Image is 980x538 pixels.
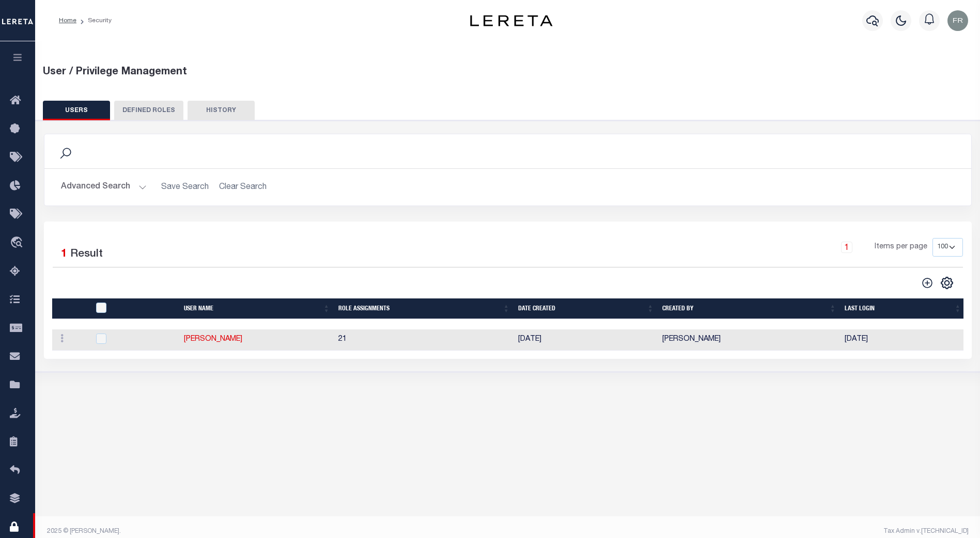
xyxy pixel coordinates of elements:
td: 21 [334,329,514,351]
li: Security [76,16,112,25]
th: UserID [90,298,180,320]
th: User Name: activate to sort column ascending [180,298,334,320]
a: 1 [841,242,852,253]
button: USERS [43,101,110,120]
th: Last Login: activate to sort column ascending [841,298,966,320]
span: Items per page [875,242,927,253]
th: Role Assignments: activate to sort column ascending [334,298,514,320]
td: [DATE] [514,329,658,351]
img: logo-dark.svg [470,15,553,26]
button: HISTORY [188,101,255,120]
label: Result [70,246,103,263]
a: [PERSON_NAME] [184,336,242,343]
button: DEFINED ROLES [114,101,183,120]
a: Home [59,18,76,24]
td: [DATE] [841,329,966,351]
span: 1 [61,249,67,260]
button: Advanced Search [61,177,147,197]
th: Date Created: activate to sort column ascending [514,298,658,320]
td: [PERSON_NAME] [658,329,841,351]
th: Created By: activate to sort column ascending [658,298,841,320]
i: travel_explore [10,236,26,250]
div: User / Privilege Management [43,65,973,80]
img: svg+xml;base64,PHN2ZyB4bWxucz0iaHR0cDovL3d3dy53My5vcmcvMjAwMC9zdmciIHBvaW50ZXItZXZlbnRzPSJub25lIi... [947,10,968,31]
